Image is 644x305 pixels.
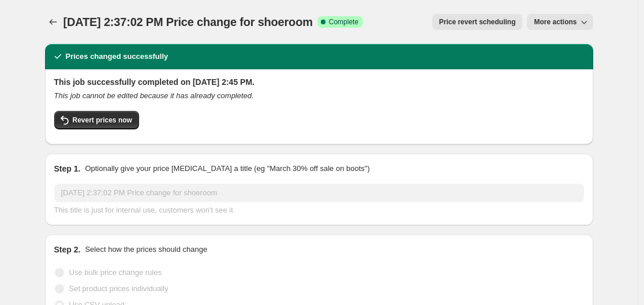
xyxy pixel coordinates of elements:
p: Select how the prices should change [85,244,207,255]
h2: This job successfully completed on [DATE] 2:45 PM. [54,76,584,88]
input: 30% off holiday sale [54,184,584,202]
p: Optionally give your price [MEDICAL_DATA] a title (eg "March 30% off sale on boots") [85,163,369,174]
button: More actions [527,14,593,30]
h2: Step 1. [54,163,81,174]
span: Set product prices individually [69,284,169,293]
button: Price revert scheduling [432,14,523,30]
span: Complete [329,17,358,27]
span: More actions [534,17,576,27]
span: Use bulk price change rules [69,268,162,277]
span: Revert prices now [73,116,132,125]
h2: Prices changed successfully [66,51,169,62]
button: Price change jobs [45,14,61,30]
span: This title is just for internal use, customers won't see it [54,206,233,214]
span: Price revert scheduling [439,17,516,27]
span: [DATE] 2:37:02 PM Price change for shoeroom [63,16,313,28]
button: Revert prices now [54,111,139,129]
h2: Step 2. [54,244,81,255]
i: This job cannot be edited because it has already completed. [54,91,254,100]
